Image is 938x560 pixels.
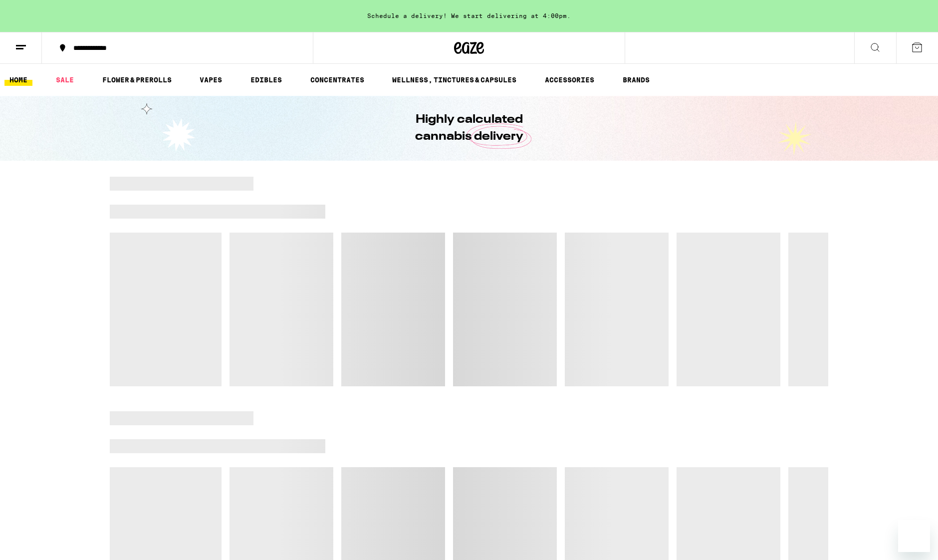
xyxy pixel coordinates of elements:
a: HOME [4,74,32,86]
a: ACCESSORIES [540,74,599,86]
a: WELLNESS, TINCTURES & CAPSULES [387,74,521,86]
a: CONCENTRATES [305,74,369,86]
a: FLOWER & PREROLLS [97,74,177,86]
iframe: Button to launch messaging window [898,520,930,552]
h1: Highly calculated cannabis delivery [387,111,551,145]
a: SALE [51,74,79,86]
a: EDIBLES [245,74,287,86]
a: BRANDS [618,74,655,86]
a: VAPES [195,74,227,86]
